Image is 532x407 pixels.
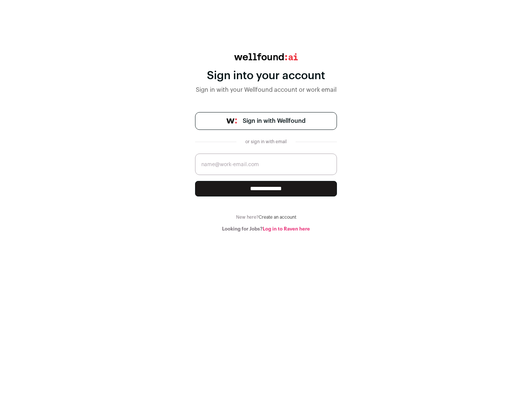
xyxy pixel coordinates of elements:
[242,139,290,145] div: or sign in with email
[234,53,298,60] img: wellfound:ai
[195,112,337,130] a: Sign in with Wellfound
[195,69,337,83] div: Sign into your account
[263,226,310,231] a: Log in to Raven here
[195,226,337,232] div: Looking for Jobs?
[195,154,337,175] input: name@work-email.com
[195,85,337,94] div: Sign in with your Wellfound account or work email
[259,215,296,219] a: Create an account
[195,214,337,220] div: New here?
[243,117,306,125] span: Sign in with Wellfound
[226,118,237,124] img: wellfound-symbol-flush-black-fb3c872781a75f747ccb3a119075da62bfe97bd399995f84a933054e44a575c4.png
